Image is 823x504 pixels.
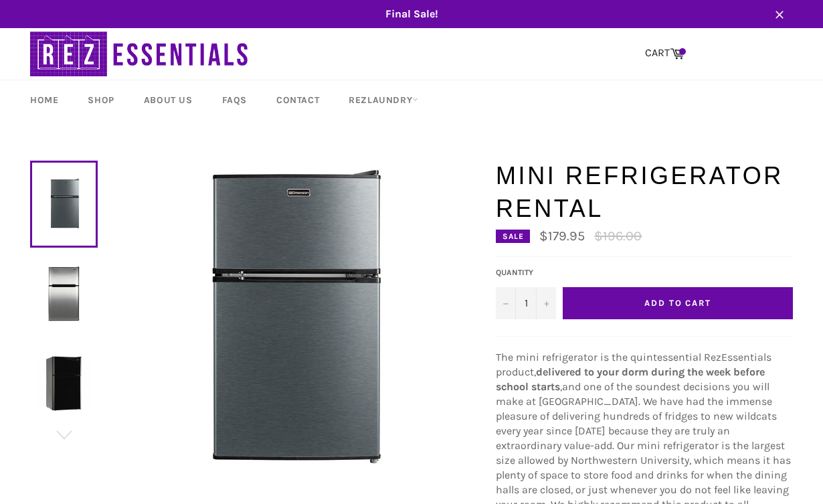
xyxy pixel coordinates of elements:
[644,298,711,308] span: Add to Cart
[638,39,691,68] a: CART
[496,159,793,226] h1: Mini Refrigerator Rental
[209,80,260,120] a: FAQs
[263,80,333,120] a: Contact
[496,351,771,378] span: The mini refrigerator is the quintessential RezEssentials product,
[594,228,642,244] s: $196.00
[563,287,793,319] button: Add to Cart
[17,7,806,21] span: Final Sale!
[496,365,765,393] strong: delivered to your dorm during the week before school starts
[335,80,432,120] a: RezLaundry
[37,356,91,410] img: Mini Refrigerator Rental
[74,80,127,120] a: Shop
[496,287,516,319] button: Decrease quantity
[536,287,556,319] button: Increase quantity
[17,80,72,120] a: Home
[130,80,206,120] a: About Us
[130,159,451,481] img: Mini Refrigerator Rental
[560,380,562,393] span: ,
[37,266,91,321] img: Mini Refrigerator Rental
[496,230,530,243] div: Sale
[30,28,251,80] img: RezEssentials
[539,228,585,244] span: $179.95
[496,267,556,278] label: Quantity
